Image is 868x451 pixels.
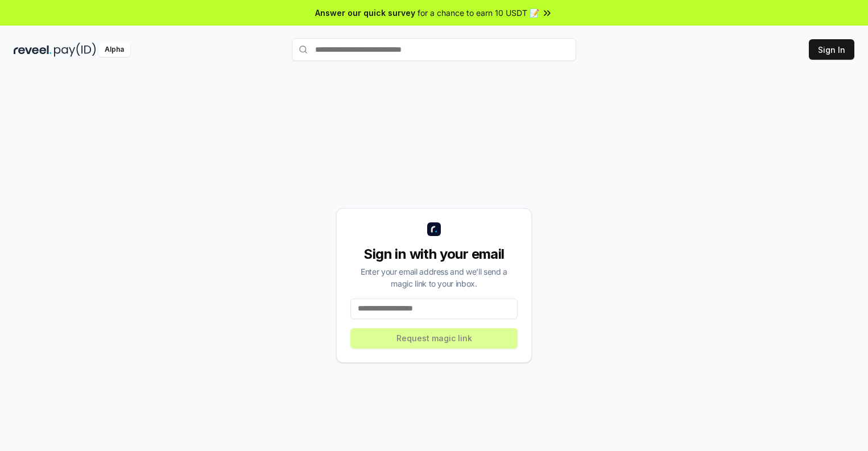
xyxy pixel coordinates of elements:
[350,245,518,263] div: Sign in with your email
[54,43,96,57] img: pay_id
[809,39,854,60] button: Sign In
[315,7,415,19] span: Answer our quick survey
[98,43,130,57] div: Alpha
[427,222,441,236] img: logo_small
[418,7,539,19] span: for a chance to earn 10 USDT 📝
[14,43,52,57] img: reveel_dark
[350,266,518,289] div: Enter your email address and we’ll send a magic link to your inbox.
